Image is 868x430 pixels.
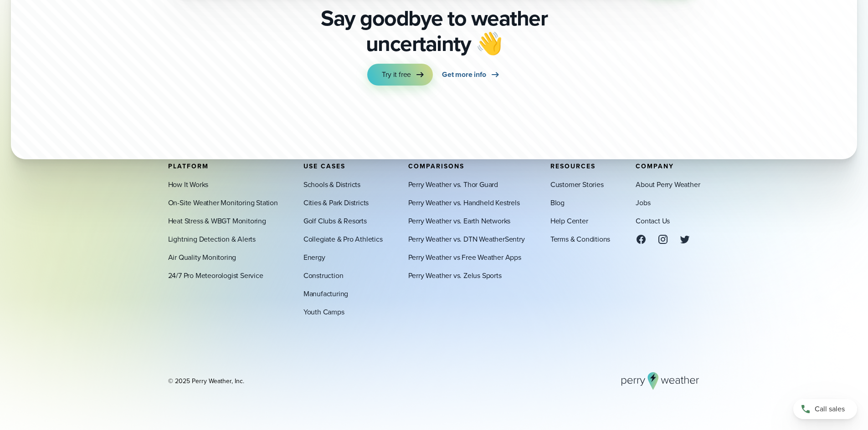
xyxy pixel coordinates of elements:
a: Jobs [636,197,650,208]
a: Perry Weather vs. Zelus Sports [408,270,502,281]
a: Air Quality Monitoring [168,252,236,263]
a: Schools & Districts [303,179,360,190]
span: Get more info [442,69,486,80]
a: Call sales [793,399,857,419]
a: Blog [550,197,565,208]
a: Get more info [442,64,500,86]
a: Contact Us [636,215,670,226]
a: 24/7 Pro Meteorologist Service [168,270,263,281]
p: Say goodbye to weather uncertainty 👋 [318,5,551,56]
a: Perry Weather vs. DTN WeatherSentry [408,233,525,244]
a: Golf Clubs & Resorts [303,215,367,226]
a: Try it free [367,64,433,86]
a: Customer Stories [550,179,604,190]
a: Energy [303,252,325,263]
a: Heat Stress & WBGT Monitoring [168,215,266,226]
a: How It Works [168,179,209,190]
a: Youth Camps [303,306,344,317]
span: Company [636,161,674,171]
span: Call sales [815,404,845,415]
a: Perry Weather vs. Thor Guard [408,179,498,190]
a: On-Site Weather Monitoring Station [168,197,278,208]
div: © 2025 Perry Weather, Inc. [168,376,244,385]
span: Try it free [382,69,411,80]
a: Terms & Conditions [550,233,610,244]
span: Resources [550,161,596,171]
a: About Perry Weather [636,179,700,190]
a: Construction [303,270,344,281]
a: Perry Weather vs. Handheld Kestrels [408,197,520,208]
a: Lightning Detection & Alerts [168,233,256,244]
span: Use Cases [303,161,345,171]
a: Help Center [550,215,588,226]
a: Collegiate & Pro Athletics [303,233,383,244]
a: Perry Weather vs. Earth Networks [408,215,511,226]
span: Platform [168,161,209,171]
span: Comparisons [408,161,464,171]
a: Perry Weather vs Free Weather Apps [408,252,521,263]
a: Manufacturing [303,288,348,299]
a: Cities & Park Districts [303,197,369,208]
